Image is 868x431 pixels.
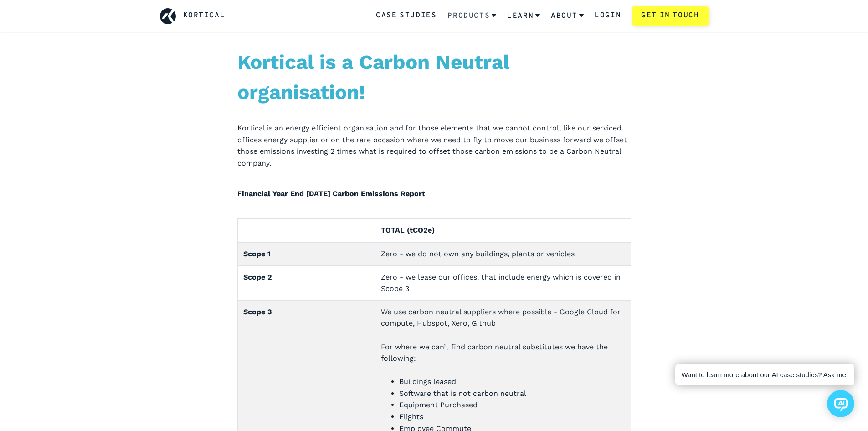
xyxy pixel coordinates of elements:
[237,189,425,198] strong: Financial Year End [DATE] Carbon Emissions Report
[381,226,435,234] strong: TOTAL (tCO2e)
[507,4,540,28] a: Learn
[375,265,631,300] td: Zero - we lease our offices, that include energy which is covered in Scope 3
[243,307,272,316] strong: Scope 3
[376,10,437,22] a: Case Studies
[237,111,631,181] p: Kortical is an energy efficient organisation and for those elements that we cannot control, like ...
[447,4,496,28] a: Products
[399,376,625,388] li: Buildings leased
[183,10,226,22] a: Kortical
[243,249,271,258] strong: Scope 1
[595,10,621,22] a: Login
[551,4,584,28] a: About
[399,388,625,400] li: Software that is not carbon neutral
[237,47,631,107] h2: Kortical is a Carbon Neutral organisation!
[399,399,625,411] li: Equipment Purchased
[243,273,272,281] strong: Scope 2
[375,242,631,265] td: Zero - we do not own any buildings, plants or vehicles
[399,411,625,423] li: Flights
[632,6,708,26] a: Get in touch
